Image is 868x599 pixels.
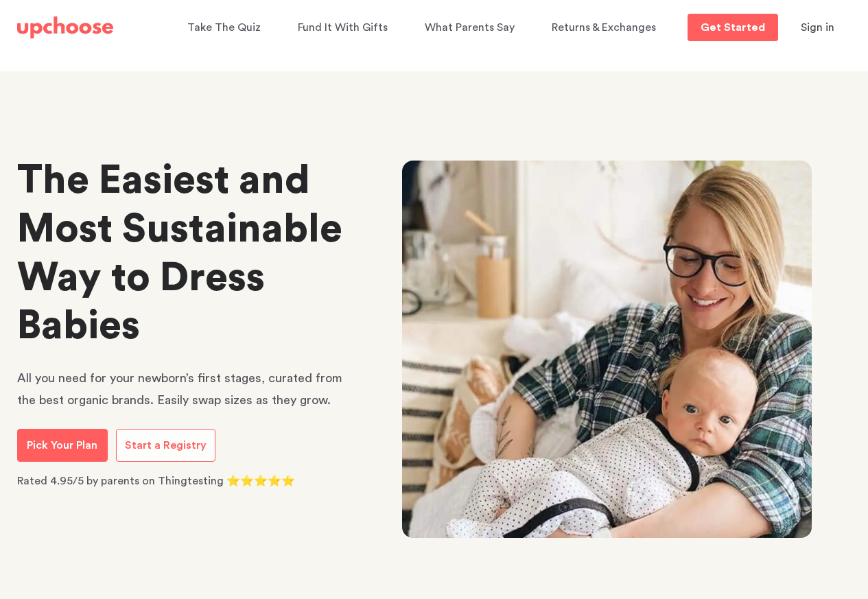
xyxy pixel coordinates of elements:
a: What Parents Say [425,14,519,41]
a: Get Started [688,14,778,41]
span: Sign in [801,22,834,33]
img: newborn baby [402,161,812,538]
span: All you need for your newborn’s first stages, curated from the best organic brands. Easily swap s... [17,372,342,406]
span: Take The Quiz [187,22,261,33]
strong: The Easiest and Most Sustainable Way to Dress Babies [17,161,342,346]
a: Fund It With Gifts [298,14,392,41]
img: UpChoose [17,16,113,38]
a: UpChoose [17,14,113,42]
button: Sign in [784,14,852,41]
a: Returns & Exchanges [552,14,660,41]
a: Take The Quiz [187,14,265,41]
span: What Parents Say [425,22,515,33]
p: Rated 4.95/5 by parents on Thingtesting ⭐⭐⭐⭐⭐ [17,473,347,491]
span: Fund It With Gifts [298,22,388,33]
span: Start a Registry [125,440,207,451]
span: Returns & Exchanges [552,22,656,33]
a: Start a Registry [116,429,215,462]
a: Pick Your Plan [17,429,108,462]
p: Get Started [701,22,765,33]
p: Pick Your Plan [27,437,97,454]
